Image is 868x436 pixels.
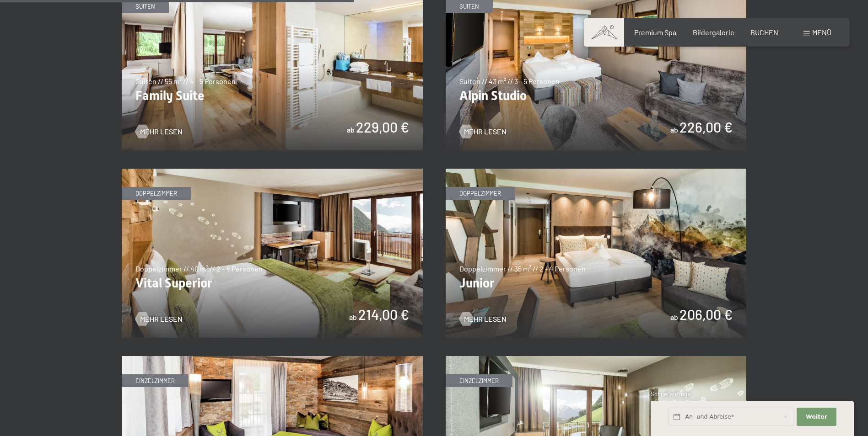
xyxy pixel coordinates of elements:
[446,169,747,175] a: Junior
[812,28,831,37] span: Menü
[459,127,507,137] a: Mehr Lesen
[459,314,507,324] a: Mehr Lesen
[122,169,423,175] a: Vital Superior
[122,169,423,338] img: Vital Superior
[135,314,183,324] a: Mehr Lesen
[446,356,747,362] a: Single Superior
[122,356,423,362] a: Single Alpin
[806,413,827,421] span: Weiter
[446,169,747,338] img: Junior
[135,127,183,137] a: Mehr Lesen
[634,28,676,37] a: Premium Spa
[651,390,690,398] span: Schnellanfrage
[464,127,507,137] span: Mehr Lesen
[140,314,183,324] span: Mehr Lesen
[464,314,507,324] span: Mehr Lesen
[693,28,734,37] a: Bildergalerie
[140,127,183,137] span: Mehr Lesen
[750,28,778,37] a: BUCHEN
[797,408,836,426] button: Weiter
